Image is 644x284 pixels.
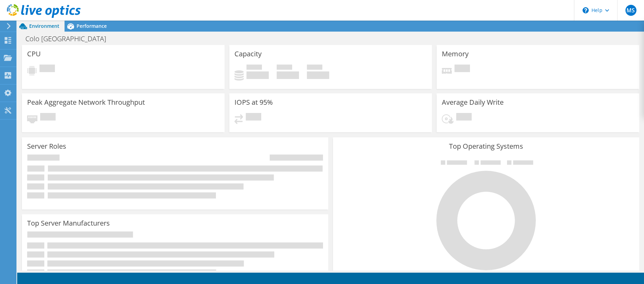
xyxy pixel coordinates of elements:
[442,50,469,58] h3: Memory
[583,7,589,13] svg: \n
[277,65,292,71] span: Free
[456,113,472,122] span: Pending
[29,23,59,29] span: Environment
[234,50,262,58] h3: Capacity
[442,99,504,106] h3: Average Daily Write
[27,143,66,150] h3: Server Roles
[246,113,261,122] span: Pending
[77,23,107,29] span: Performance
[27,50,41,58] h3: CPU
[277,71,299,79] h4: 0 GiB
[39,65,55,74] span: Pending
[27,99,145,106] h3: Peak Aggregate Network Throughput
[22,35,117,43] h1: Colo [GEOGRAPHIC_DATA]
[40,113,56,122] span: Pending
[307,65,322,71] span: Total
[307,71,329,79] h4: 0 GiB
[625,5,636,16] span: MS
[27,219,110,227] h3: Top Server Manufacturers
[338,143,634,150] h3: Top Operating Systems
[246,71,269,79] h4: 0 GiB
[455,65,470,74] span: Pending
[234,99,273,106] h3: IOPS at 95%
[246,65,262,71] span: Used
